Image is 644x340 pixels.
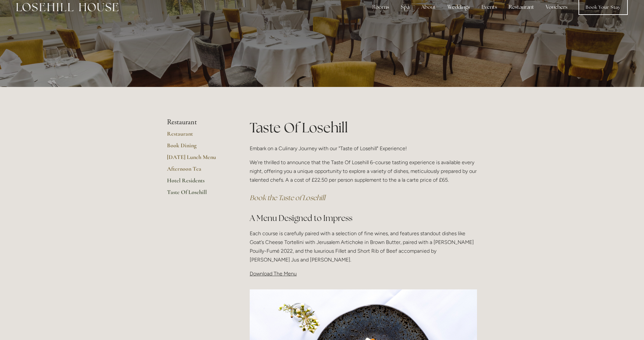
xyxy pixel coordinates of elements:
li: Restaurant [167,118,229,127]
div: Events [476,1,502,14]
a: Book the Taste of Losehill [250,193,325,202]
a: Taste Of Losehill [167,188,229,200]
p: We're thrilled to announce that the Taste Of Losehill 6-course tasting experience is available ev... [250,158,477,185]
div: About [416,1,441,14]
a: Restaurant [167,130,229,142]
div: Rooms [367,1,394,14]
h2: A Menu Designed to Impress [250,212,477,224]
a: Hotel Residents [167,177,229,188]
div: Weddings [442,1,475,14]
a: [DATE] Lunch Menu [167,153,229,165]
div: Restaurant [504,1,539,14]
p: Embark on a Culinary Journey with our "Taste of Losehill" Experience! [250,144,477,153]
h1: Taste Of Losehill [250,118,477,137]
div: Spa [396,1,415,14]
p: Each course is carefully paired with a selection of fine wines, and features standout dishes like... [250,229,477,264]
a: Vouchers [541,1,573,14]
a: Afternoon Tea [167,165,229,177]
a: Book Dining [167,142,229,153]
span: Download The Menu [250,271,297,277]
img: Losehill House [16,3,118,11]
